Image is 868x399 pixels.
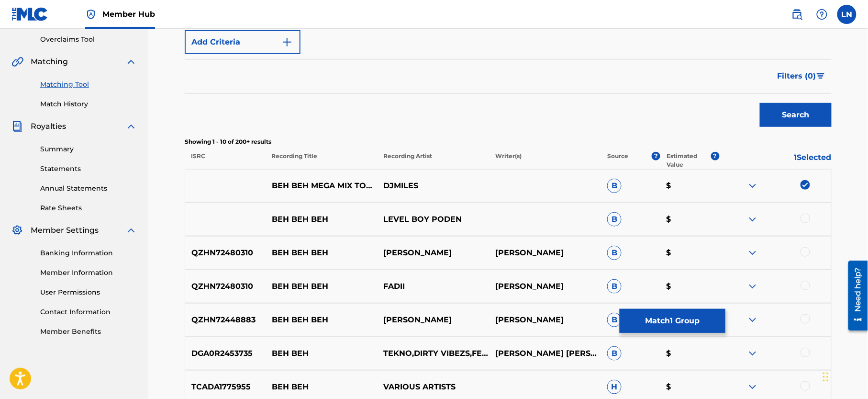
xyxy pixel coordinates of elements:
img: expand [747,314,758,326]
span: B [607,246,622,260]
img: expand [125,225,137,236]
a: Annual Statements [40,183,137,194]
img: expand [747,214,758,225]
p: 1 Selected [720,152,832,169]
button: Filters (0) [772,64,832,88]
img: expand [747,381,758,393]
p: TCADA1775955 [185,381,266,393]
span: B [607,212,622,227]
span: B [607,313,622,327]
a: Match History [40,99,137,109]
a: Overclaims Tool [40,34,137,45]
button: Add Criteria [185,30,300,54]
p: Writer(s) [489,152,601,169]
span: B [607,346,622,361]
img: Member Settings [11,225,23,236]
a: User Permissions [40,287,137,297]
p: Estimated Value [667,152,711,169]
img: Royalties [11,121,23,132]
p: VARIOUS ARTISTS [377,381,489,393]
button: Match1 Group [620,309,725,333]
img: expand [747,281,758,292]
p: [PERSON_NAME] [377,314,489,326]
p: [PERSON_NAME] [489,247,601,259]
img: expand [747,348,758,359]
img: expand [747,180,758,192]
p: QZHN72480310 [185,281,266,292]
p: BEH BEH BEH [266,247,378,259]
a: Matching Tool [40,80,137,90]
p: Recording Artist [377,152,489,169]
p: TEKNO,DIRTY VIBEZS,FEAT MASTERKRAFT [377,348,489,359]
p: [PERSON_NAME] [377,247,489,259]
span: ? [711,152,720,160]
span: Royalties [31,121,66,132]
p: [PERSON_NAME] [489,314,601,326]
p: BEH BEH BEH [266,214,378,225]
p: $ [660,281,720,292]
div: Help [812,5,832,24]
p: Showing 1 - 10 of 200+ results [185,137,832,146]
iframe: Resource Center [841,257,868,334]
img: Matching [11,56,23,68]
p: $ [660,348,720,359]
img: expand [125,56,137,68]
span: ? [652,152,660,160]
p: $ [660,214,720,225]
img: Top Rightsholder [85,9,97,20]
p: LEVEL BOY PODEN [377,214,489,225]
a: Member Information [40,268,137,278]
span: Matching [31,56,68,68]
a: Public Search [788,5,807,24]
img: expand [125,121,137,132]
span: B [607,179,622,193]
img: help [816,9,828,20]
span: Member Hub [102,9,155,20]
a: Statements [40,164,137,174]
p: $ [660,180,720,192]
p: Recording Title [265,152,377,169]
p: Source [608,152,629,169]
div: Drag [823,363,829,391]
p: $ [660,381,720,393]
img: filter [817,73,825,79]
a: Rate Sheets [40,203,137,213]
a: Summary [40,144,137,154]
p: QZHN72448883 [185,314,266,326]
p: BEH BEH [266,381,378,393]
img: deselect [801,180,810,190]
span: Filters ( 0 ) [778,70,816,82]
p: QZHN72480310 [185,247,266,259]
p: [PERSON_NAME] [PERSON_NAME] [489,348,601,359]
p: [PERSON_NAME] [489,281,601,292]
img: 9d2ae6d4665cec9f34b9.svg [281,36,293,48]
a: Banking Information [40,248,137,258]
p: $ [660,247,720,259]
button: Search [760,103,832,127]
p: ISRC [185,152,265,169]
div: User Menu [837,5,857,24]
p: BEH BEH [266,348,378,359]
img: search [791,9,803,20]
p: DJMILES [377,180,489,192]
p: BEH BEH BEH [266,281,378,292]
span: H [607,380,622,394]
a: Contact Information [40,307,137,317]
a: Member Benefits [40,327,137,337]
p: DGA0R2453735 [185,348,266,359]
img: expand [747,247,758,259]
p: FADII [377,281,489,292]
span: Member Settings [31,225,99,236]
img: MLC Logo [11,7,48,21]
span: B [607,279,622,294]
iframe: Chat Widget [820,353,868,399]
p: BEH BEH BEH [266,314,378,326]
p: BEH BEH MEGA MIX TOUR [266,180,378,192]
